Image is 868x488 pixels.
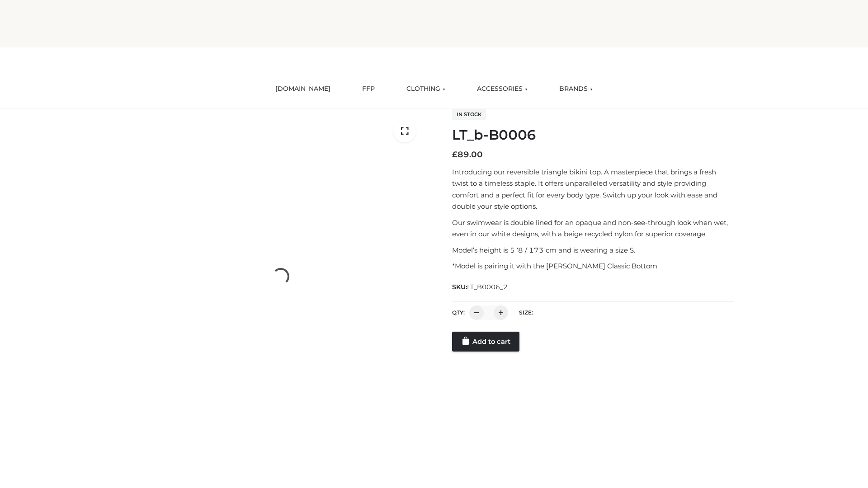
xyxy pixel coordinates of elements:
a: [DOMAIN_NAME] [269,79,337,99]
label: Size: [519,309,533,316]
a: BRANDS [552,79,599,99]
a: Add to cart [452,332,519,352]
span: SKU: [452,282,509,292]
label: QTY: [452,309,465,316]
a: CLOTHING [400,79,452,99]
p: Model’s height is 5 ‘8 / 173 cm and is wearing a size S. [452,244,734,256]
bdi: 89.00 [452,150,483,160]
span: LT_B0006_2 [467,283,508,291]
span: In stock [452,109,486,120]
a: FFP [355,79,382,99]
p: Introducing our reversible triangle bikini top. A masterpiece that brings a fresh twist to a time... [452,166,734,212]
a: ACCESSORIES [470,79,534,99]
h1: LT_b-B0006 [452,127,734,143]
p: *Model is pairing it with the [PERSON_NAME] Classic Bottom [452,260,734,272]
p: Our swimwear is double lined for an opaque and non-see-through look when wet, even in our white d... [452,217,734,240]
span: £ [452,150,458,160]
